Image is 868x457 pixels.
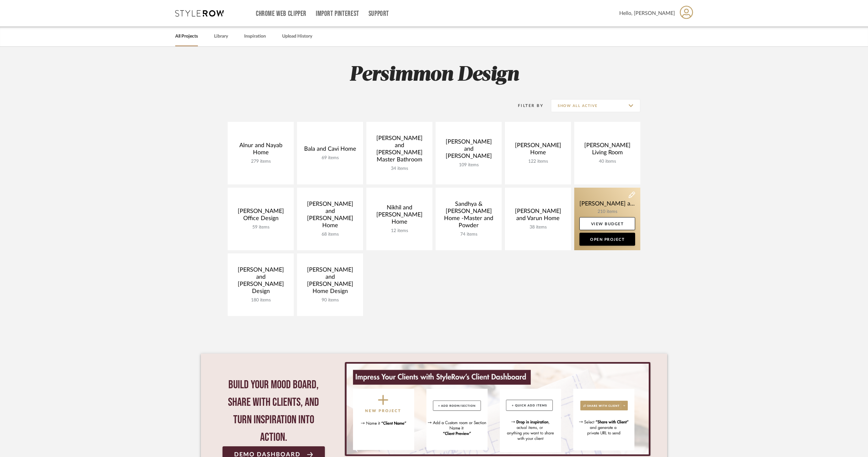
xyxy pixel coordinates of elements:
[244,32,266,41] a: Inspiration
[441,162,497,168] div: 109 items
[175,32,198,41] a: All Projects
[233,266,289,298] div: [PERSON_NAME] and [PERSON_NAME] Design
[233,208,289,225] div: [PERSON_NAME] Office Design
[302,232,358,237] div: 68 items
[233,142,289,159] div: Alnur and Nayab Home
[579,159,635,164] div: 40 items
[282,32,312,41] a: Upload History
[510,142,566,159] div: [PERSON_NAME] Home
[619,9,675,17] span: Hello, [PERSON_NAME]
[302,266,358,298] div: [PERSON_NAME] and [PERSON_NAME] Home Design
[441,232,497,237] div: 74 items
[441,201,497,232] div: Sandhya & [PERSON_NAME] Home -Master and Powder
[510,208,566,225] div: [PERSON_NAME] and Varun Home
[510,225,566,230] div: 38 items
[233,298,289,303] div: 180 items
[509,102,543,109] div: Filter By
[302,155,358,161] div: 69 items
[371,166,427,171] div: 34 items
[201,63,667,87] h2: Persimmon Design
[223,376,325,446] div: Build your mood board, share with clients, and turn inspiration into action.
[579,233,635,246] a: Open Project
[344,362,651,456] div: 0
[302,298,358,303] div: 90 items
[233,159,289,164] div: 279 items
[579,217,635,230] a: View Budget
[371,228,427,234] div: 12 items
[371,135,427,166] div: [PERSON_NAME] and [PERSON_NAME] Master Bathroom
[302,201,358,232] div: [PERSON_NAME] and [PERSON_NAME] Home
[371,204,427,228] div: Nikhil and [PERSON_NAME] Home
[347,364,649,454] img: StyleRow_Client_Dashboard_Banner__1_.png
[441,138,497,162] div: [PERSON_NAME] and [PERSON_NAME]
[369,11,389,17] a: Support
[256,11,306,17] a: Chrome Web Clipper
[233,225,289,230] div: 59 items
[316,11,359,17] a: Import Pinterest
[302,146,358,155] div: Bala and Cavi Home
[510,159,566,164] div: 122 items
[579,142,635,159] div: [PERSON_NAME] Living Room
[214,32,228,41] a: Library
